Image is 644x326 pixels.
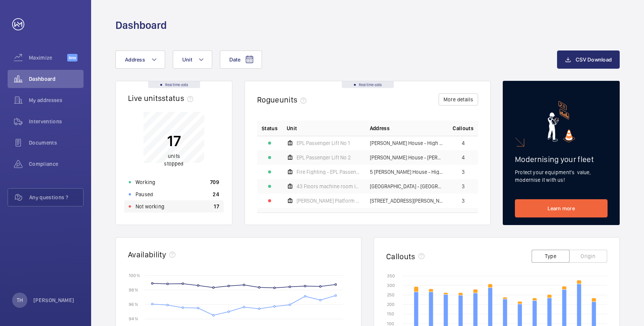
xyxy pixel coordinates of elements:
h1: Dashboard [115,18,167,32]
button: CSV Download [557,50,620,69]
text: 96 % [129,302,138,307]
span: Fire Fighting - EPL Passenger Lift [297,169,361,175]
button: Origin [569,250,607,263]
text: 300 [387,283,395,288]
span: Interventions [29,118,84,125]
span: [GEOGRAPHIC_DATA] - [GEOGRAPHIC_DATA] [370,184,444,189]
p: units [164,152,183,167]
span: [PERSON_NAME] House - [PERSON_NAME][GEOGRAPHIC_DATA] [370,155,444,160]
span: [PERSON_NAME] House - High Risk Building - [PERSON_NAME][GEOGRAPHIC_DATA] [370,140,444,146]
span: EPL Passenger Lift No 2 [297,155,351,160]
span: units [279,95,310,104]
span: [PERSON_NAME] Platform Lift [297,198,361,203]
a: Learn more [515,199,608,217]
h2: Callouts [386,252,415,261]
span: Compliance [29,160,84,168]
span: stopped [164,161,183,167]
h2: Availability [128,250,166,259]
span: Dashboard [29,75,84,83]
span: 43 Floors machine room less middle lift [297,184,361,189]
span: Maximize [29,54,67,61]
h2: Rogue [257,95,309,104]
div: Real time data [342,81,394,88]
span: Date [229,57,240,63]
p: 24 [213,191,219,198]
text: 94 % [129,316,138,321]
span: 4 [462,155,465,160]
span: My addresses [29,96,84,104]
p: [PERSON_NAME] [33,296,74,304]
span: status [162,93,196,103]
span: Beta [67,54,77,61]
span: Address [370,124,390,132]
img: marketing-card.svg [548,101,575,142]
p: 709 [210,178,219,186]
p: Protect your equipment's value, modernise it with us! [515,169,608,184]
span: 3 [462,184,465,189]
h2: Modernising your fleet [515,154,608,164]
text: 250 [387,292,395,298]
p: Not working [136,203,164,210]
p: Paused [136,191,153,198]
span: CSV Download [576,57,612,63]
span: Address [125,57,145,63]
button: More details [439,93,478,106]
span: Documents [29,139,84,146]
span: 3 [462,169,465,175]
p: 17 [214,203,219,210]
button: Date [220,50,262,69]
span: 5 [PERSON_NAME] House - High Risk Building - [GEOGRAPHIC_DATA][PERSON_NAME] [370,169,444,175]
text: 98 % [129,287,138,293]
span: [STREET_ADDRESS][PERSON_NAME] - [PERSON_NAME][GEOGRAPHIC_DATA] [370,198,444,203]
h2: Live units [128,93,196,103]
div: Real time data [148,81,200,88]
p: TH [17,296,23,304]
button: Unit [173,50,212,69]
span: Unit [182,57,192,63]
span: Any questions ? [29,194,83,201]
span: EPL Passenger Lift No 1 [297,140,350,146]
text: 350 [387,273,395,279]
p: Working [136,178,155,186]
p: Status [262,124,278,132]
span: 3 [462,198,465,203]
button: Type [532,250,570,263]
span: 4 [462,140,465,146]
text: 100 % [129,272,140,278]
p: 17 [164,131,183,150]
span: Unit [287,124,297,132]
button: Address [115,50,165,69]
text: 150 [387,311,394,317]
span: Callouts [453,124,474,132]
text: 200 [387,302,395,307]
